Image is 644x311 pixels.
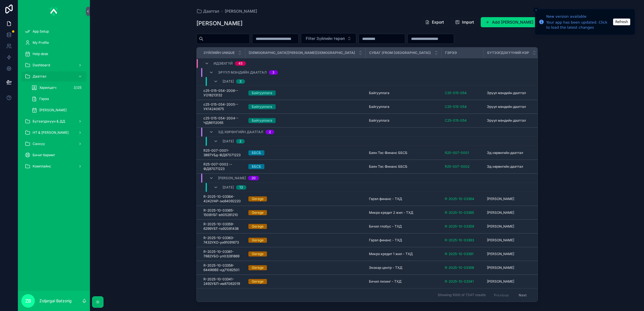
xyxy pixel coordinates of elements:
[487,164,523,169] span: Эд хөрөнгийн даатгал
[249,51,355,55] span: [DEMOGRAPHIC_DATA][PERSON_NAME][DEMOGRAPHIC_DATA]
[269,130,271,134] div: 2
[445,252,480,256] a: R-2025-10-03361
[445,279,480,284] a: R-2025-10-03341
[438,293,486,298] span: Showing 1000 of 7347 results
[203,236,242,245] a: R-2025-10-03363-7432УКО-уи91091673
[487,224,514,229] span: [PERSON_NAME]
[252,224,264,229] div: Gerege
[487,91,526,95] span: Эрүүл мэндийн даатгал
[21,128,87,138] a: НТ & [PERSON_NAME]
[369,105,389,109] span: Байгууллага
[218,70,267,75] span: Эрүүл мэндийн даатгал
[487,265,514,270] span: [PERSON_NAME]
[369,224,402,229] span: Бичил глобус - ТХД
[239,185,243,190] div: 13
[252,238,264,243] div: Gerege
[18,22,90,179] div: scrollable content
[203,116,242,125] span: c25-015-054-2004--ЧД86112065
[487,51,529,55] span: Бүтээгдэхүүний нэр
[50,7,58,16] img: App logo
[487,224,536,229] a: [PERSON_NAME]
[272,70,275,75] div: 3
[487,197,536,201] a: [PERSON_NAME]
[203,148,242,157] a: R25-007-0001-3897УБд-ФД87071223
[445,279,474,284] a: R-2025-10-03341
[445,252,473,256] span: R-2025-10-03361
[252,251,264,256] div: Gerege
[515,291,530,299] button: Next
[33,52,48,56] span: Help desk
[39,97,49,101] span: Гэрээ
[203,88,242,97] a: c25-015-054-2006--УО18213132
[251,176,256,180] div: 20
[369,238,438,242] a: Гэрэл финанс - ТХД
[203,194,242,203] span: R-2025-10-03364-4242УАР-зю84092220
[248,150,362,155] a: ББСБ
[223,185,234,190] span: [DATE]
[369,210,413,215] span: Микро кредит 2 жил - ТХД
[445,91,480,95] a: C25-015-054
[203,208,242,217] span: R-2025-10-03365-1508УБГ-вб05281210
[369,197,438,201] a: Гэрэл финанс - ТХД
[33,40,49,45] span: My Profile
[445,105,480,109] a: C25-015-054
[252,210,264,215] div: Gerege
[487,238,514,242] span: [PERSON_NAME]
[487,164,536,169] a: Эд хөрөнгийн даатгал
[33,142,45,146] span: Санхүү
[203,162,242,171] a: R25-007-0002 --ФД87071223
[203,249,242,258] a: R-2025-10-03361-7682УБО-уп03281869
[369,105,438,109] a: Байгууллага
[252,164,261,169] div: ББСБ
[248,164,362,169] a: ББСБ
[369,197,402,201] span: Гэрэл финанс - ТХД
[487,238,536,242] a: [PERSON_NAME]
[451,17,479,27] button: Import
[21,150,87,160] a: Бичиг баримт
[487,118,536,123] a: Эрүүл мэндийн даатгал
[445,151,469,155] a: R25-007-0001
[196,8,219,14] a: Даатгал
[28,105,87,115] a: [PERSON_NAME]
[203,222,242,231] a: R-2025-10-03359-6299УБТ-та92081438
[21,26,87,37] a: App Setup
[238,61,242,66] div: 45
[445,118,480,123] a: C25-015-054
[487,279,536,284] a: [PERSON_NAME]
[487,151,536,155] a: Эд хөрөнгийн даатгал
[248,210,362,215] a: Gerege
[218,130,263,134] span: Эд хөрөнгийн даатгал
[21,139,87,149] a: Санхүү
[445,91,467,95] span: C25-015-054
[445,105,467,109] a: C25-015-054
[369,279,402,284] span: Бичил лизинг - ТХД
[33,153,55,157] span: Бичиг баримт
[203,102,242,111] span: c25-015-054-2005--УК14240675
[248,224,362,229] a: Gerege
[487,197,514,201] span: [PERSON_NAME]
[487,91,536,95] a: Эрүүл мэндийн даатгал
[445,224,474,229] a: R-2025-10-03359
[369,164,438,169] a: Баян Тэс Финанс ББСБ
[252,90,272,96] div: Байгууллага
[218,176,246,180] span: [PERSON_NAME]
[445,197,480,201] a: R-2025-10-03364
[301,33,356,44] button: Select Button
[546,14,611,19] div: New version available
[248,279,362,284] a: Gerege
[39,298,72,304] p: Zoljargal Batzorig
[252,104,272,109] div: Байгууллага
[239,139,241,144] div: 2
[248,265,362,270] a: Gerege
[203,277,242,286] span: R-2025-10-03341-2492УБП-ив87062019
[445,265,474,270] a: R-2025-10-03358
[252,265,264,270] div: Gerege
[248,118,362,123] a: Байгууллага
